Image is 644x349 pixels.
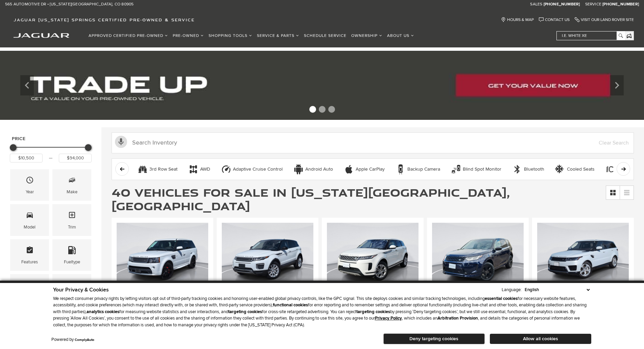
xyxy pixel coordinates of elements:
[305,166,333,172] div: Android Auto
[327,223,419,291] img: 2020 Land Rover Range Rover Evoque S
[602,2,639,7] a: [PHONE_NUMBER]
[217,162,286,176] button: Adaptive Cruise ControlAdaptive Cruise Control
[344,164,354,174] div: Apple CarPlay
[86,30,170,42] a: Approved Certified Pre-Owned
[293,164,304,174] div: Android Auto
[52,274,91,306] div: MileageMileage
[228,309,262,314] strong: targeting cookies
[602,162,643,176] button: Fog Lights
[112,132,634,153] input: Search Inventory
[512,164,522,174] div: Bluetooth
[67,188,77,196] div: Make
[117,223,208,291] img: 2013 Land Rover Range Rover Sport Supercharged
[539,17,570,22] a: Contact Us
[524,166,544,172] div: Bluetooth
[86,30,416,42] nav: Main Navigation
[14,33,69,38] img: Jaguar
[396,164,406,174] div: Backup Camera
[617,162,630,176] button: scroll right
[10,239,49,271] div: FeaturesFeatures
[432,223,524,291] img: 2022 Land Rover Discovery Sport S R-Dynamic
[138,164,148,174] div: 3rd Row Seat
[385,30,416,42] a: About Us
[319,106,326,113] span: Go to slide 2
[383,333,485,344] button: Deny targeting cookies
[567,166,595,172] div: Cooled Seats
[485,296,518,301] strong: essential cookies
[255,30,302,42] a: Service & Parts
[407,166,440,172] div: Backup Camera
[544,2,580,7] a: [PHONE_NUMBER]
[68,209,76,223] span: Trim
[115,136,127,148] svg: Click to toggle on voice search
[10,17,198,22] a: Jaguar [US_STATE] Springs Certified Pre-Owned & Service
[575,17,634,22] a: Visit Our Land Rover Site
[10,274,49,306] div: TransmissionTransmission
[551,162,598,176] button: Cooled SeatsCooled Seats
[463,166,501,172] div: Blind Spot Monitor
[185,162,214,176] button: AWDAWD
[20,75,34,95] div: Previous
[85,144,92,151] div: Maximum Price
[302,30,349,42] a: Schedule Service
[112,184,510,214] span: 40 Vehicles for Sale in [US_STATE][GEOGRAPHIC_DATA], [GEOGRAPHIC_DATA]
[170,30,206,42] a: Pre-Owned
[375,315,402,321] a: Privacy Policy
[309,106,316,113] span: Go to slide 1
[349,30,385,42] a: Ownership
[68,244,76,258] span: Fueltype
[188,164,198,174] div: AWD
[68,223,76,231] div: Trim
[5,2,134,7] a: 565 Automotive Dr • [US_STATE][GEOGRAPHIC_DATA], CO 80905
[14,32,69,38] a: jaguar
[557,31,624,40] input: i.e. White XE
[24,223,35,231] div: Model
[537,223,629,291] img: 2018 Land Rover Range Rover Sport HSE
[53,286,109,293] span: Your Privacy & Cookies
[10,154,43,162] input: Minimum
[392,162,444,176] button: Backup CameraBackup Camera
[356,166,385,172] div: Apple CarPlay
[53,296,591,329] p: We respect consumer privacy rights by letting visitors opt out of third-party tracking cookies an...
[605,164,616,174] div: Fog Lights
[530,2,542,7] span: Sales
[206,30,255,42] a: Shopping Tools
[26,244,34,258] span: Features
[222,223,313,291] img: 2017 Land Rover Range Rover Evoque SE
[87,309,119,314] strong: analytics cookies
[585,2,601,7] span: Service
[115,162,129,176] button: scroll left
[26,174,34,188] span: Year
[134,162,181,176] button: 3rd Row Seat3rd Row Seat
[26,188,34,196] div: Year
[340,162,388,176] button: Apple CarPlayApple CarPlay
[356,309,390,314] strong: targeting cookies
[10,169,49,201] div: YearYear
[10,144,17,151] div: Minimum Price
[14,17,195,22] span: Jaguar [US_STATE] Springs Certified Pre-Owned & Service
[52,204,91,236] div: TrimTrim
[26,209,34,223] span: Model
[555,164,565,174] div: Cooled Seats
[451,164,461,174] div: Blind Spot Monitor
[502,288,522,292] div: Language:
[52,239,91,271] div: FueltypeFueltype
[59,154,92,162] input: Maximum
[75,338,94,342] a: ComplyAuto
[233,166,283,172] div: Adaptive Cruise Control
[149,166,177,172] div: 3rd Row Seat
[610,75,624,95] div: Next
[290,162,337,176] button: Android AutoAndroid Auto
[26,279,34,293] span: Transmission
[52,169,91,201] div: MakeMake
[273,302,308,308] strong: functional cookies
[64,258,80,266] div: Fueltype
[68,174,76,188] span: Make
[328,106,335,113] span: Go to slide 3
[221,164,231,174] div: Adaptive Cruise Control
[200,166,210,172] div: AWD
[447,162,505,176] button: Blind Spot MonitorBlind Spot Monitor
[523,286,591,293] select: Language Select
[490,334,591,344] button: Allow all cookies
